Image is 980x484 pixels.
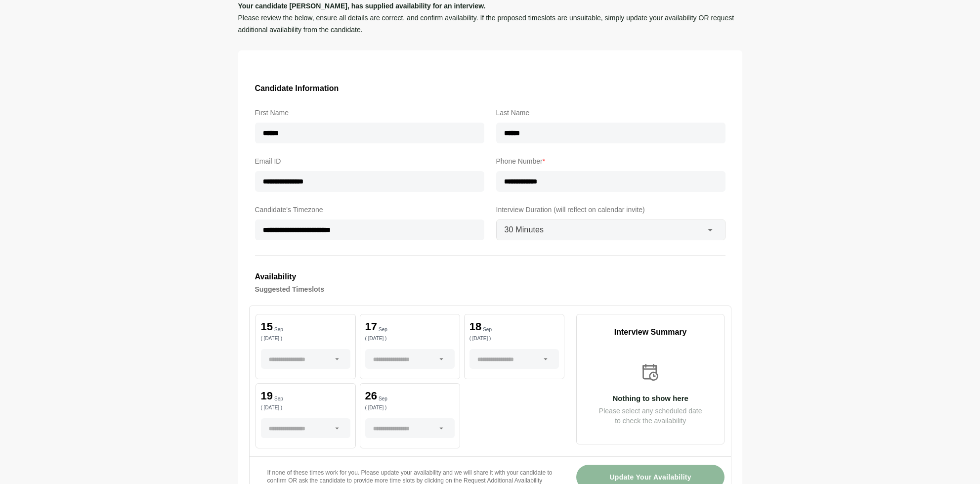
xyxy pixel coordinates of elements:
h3: Availability [255,270,725,283]
p: ( [DATE] ) [261,405,350,410]
p: 26 [365,391,377,401]
p: Interview Summary [577,326,724,338]
label: Interview Duration (will reflect on calendar invite) [496,204,725,216]
h4: Suggested Timeslots [255,283,725,295]
p: Please review the below, ensure all details are correct, and confirm availability. If the propose... [238,12,742,36]
p: 15 [261,321,273,332]
p: 18 [469,321,481,332]
p: ( [DATE] ) [261,336,350,341]
p: 17 [365,321,377,332]
label: Last Name [496,107,725,119]
p: Sep [274,396,283,401]
p: ( [DATE] ) [365,405,455,410]
label: Phone Number [496,155,725,167]
p: Please select any scheduled date to check the availability [577,406,724,426]
p: Sep [379,396,387,401]
p: Sep [379,327,387,332]
label: Email ID [255,155,484,167]
label: Candidate's Timezone [255,204,484,216]
span: 30 Minutes [505,223,544,236]
p: Sep [274,327,283,332]
p: ( [DATE] ) [469,336,559,341]
p: Nothing to show here [577,395,724,402]
h3: Candidate Information [255,82,725,95]
p: Sep [483,327,492,332]
img: calender [640,362,661,383]
p: 19 [261,391,273,401]
label: First Name [255,107,484,119]
p: ( [DATE] ) [365,336,455,341]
